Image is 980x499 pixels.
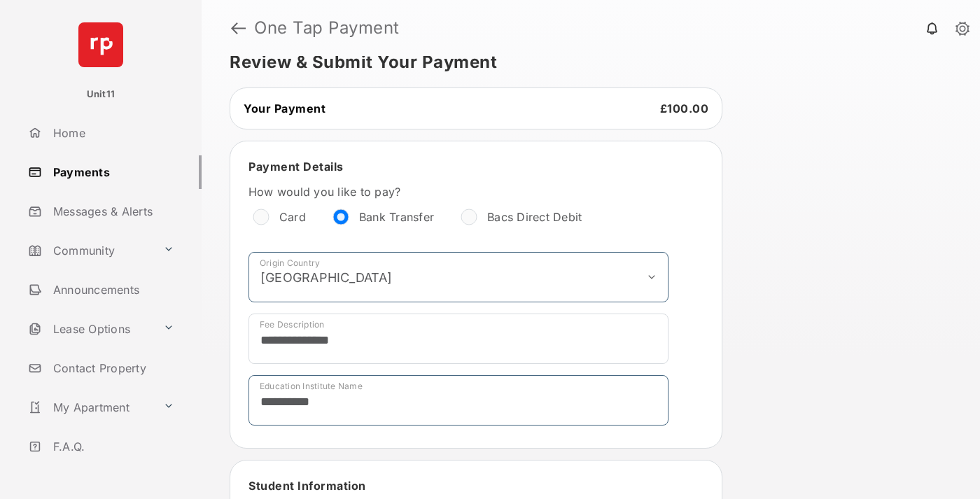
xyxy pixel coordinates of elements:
a: Lease Options [22,312,157,346]
a: Home [22,116,202,150]
label: How would you like to pay? [248,185,668,199]
label: Bacs Direct Debit [487,210,582,224]
p: Unit11 [87,87,115,101]
a: Payments [22,155,202,189]
span: Payment Details [248,160,344,174]
a: F.A.Q. [22,430,202,463]
span: Student Information [248,479,366,493]
img: svg+xml;base64,PHN2ZyB4bWxucz0iaHR0cDovL3d3dy53My5vcmcvMjAwMC9zdmciIHdpZHRoPSI2NCIgaGVpZ2h0PSI2NC... [78,22,123,67]
span: Your Payment [244,101,325,115]
a: Messages & Alerts [22,195,202,228]
a: Contact Property [22,351,202,385]
label: Card [279,210,306,224]
a: My Apartment [22,391,157,424]
h5: Review & Submit Your Payment [230,54,941,71]
span: £100.00 [660,101,709,115]
a: Announcements [22,273,202,307]
label: Bank Transfer [359,210,434,224]
strong: One Tap Payment [254,20,400,36]
a: Community [22,234,157,267]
